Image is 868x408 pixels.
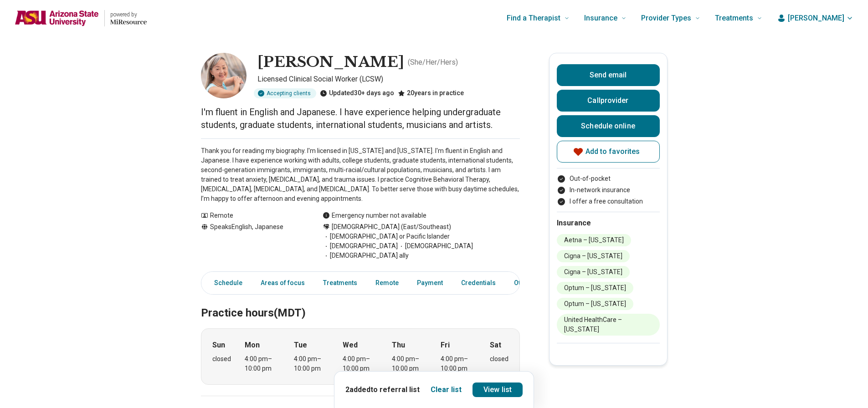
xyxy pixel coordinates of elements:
span: [DEMOGRAPHIC_DATA] or Pacific Islander [323,232,450,241]
div: Updated 30+ days ago [320,88,394,98]
p: Thank you for reading my biography. I'm licensed in [US_STATE] and [US_STATE]. I'm fluent in Engl... [201,146,520,204]
div: 20 years in practice [398,88,464,98]
button: [PERSON_NAME] [777,13,853,24]
div: 4:00 pm – 10:00 pm [392,354,427,373]
strong: Tue [294,340,307,351]
button: Send email [557,64,660,86]
a: Areas of focus [255,274,310,292]
strong: Mon [245,340,260,351]
li: Cigna – [US_STATE] [557,266,630,278]
span: [DEMOGRAPHIC_DATA] (East/Southeast) [332,222,451,232]
ul: Payment options [557,174,660,206]
div: Remote [201,211,304,220]
p: Licensed Clinical Social Worker (LCSW) [257,74,520,85]
li: In-network insurance [557,185,660,195]
h2: Insurance [557,218,660,229]
button: Add to favorites [557,141,660,163]
strong: Fri [441,340,450,351]
strong: Sun [212,340,225,351]
div: Speaks English, Japanese [201,222,304,260]
span: Provider Types [641,12,691,25]
a: Payment [411,274,448,292]
a: Home page [15,4,147,33]
div: closed [212,354,231,364]
span: Treatments [715,12,753,25]
div: When does the program meet? [201,328,520,385]
li: United HealthCare – [US_STATE] [557,314,660,336]
a: Schedule online [557,115,660,137]
div: Accepting clients [254,88,316,98]
a: Treatments [318,274,363,292]
span: [DEMOGRAPHIC_DATA] [323,241,398,251]
strong: Thu [392,340,405,351]
div: 4:00 pm – 10:00 pm [343,354,378,373]
a: View list [473,382,523,397]
p: powered by [110,11,147,18]
span: [DEMOGRAPHIC_DATA] [398,241,473,251]
li: Optum – [US_STATE] [557,282,633,294]
a: Remote [370,274,404,292]
li: Out-of-pocket [557,174,660,184]
h1: [PERSON_NAME] [257,53,404,72]
img: Misa Yanagisawa, Licensed Clinical Social Worker (LCSW) [201,53,247,98]
li: I offer a free consultation [557,197,660,206]
a: Other [508,274,541,292]
span: Find a Therapist [507,12,560,25]
h2: Practice hours (MDT) [201,284,520,321]
button: Callprovider [557,90,660,112]
li: Aetna – [US_STATE] [557,234,631,246]
div: 4:00 pm – 10:00 pm [441,354,476,373]
li: Optum – [US_STATE] [557,298,633,310]
span: Add to favorites [586,148,640,155]
div: 4:00 pm – 10:00 pm [245,354,280,373]
span: [DEMOGRAPHIC_DATA] ally [323,251,409,260]
a: Schedule [203,274,248,292]
strong: Wed [343,340,358,351]
a: Credentials [456,274,501,292]
div: Emergency number not available [323,211,426,220]
p: 2 added [345,384,420,395]
span: to referral list [370,385,420,394]
span: Insurance [584,12,617,25]
p: I'm fluent in English and Japanese. I have experience helping undergraduate students, graduate st... [201,106,520,131]
li: Cigna – [US_STATE] [557,250,630,262]
strong: Sat [490,340,501,351]
span: [PERSON_NAME] [788,13,844,24]
div: closed [490,354,508,364]
div: 4:00 pm – 10:00 pm [294,354,329,373]
button: Clear list [431,384,462,395]
p: ( She/Her/Hers ) [408,57,458,68]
